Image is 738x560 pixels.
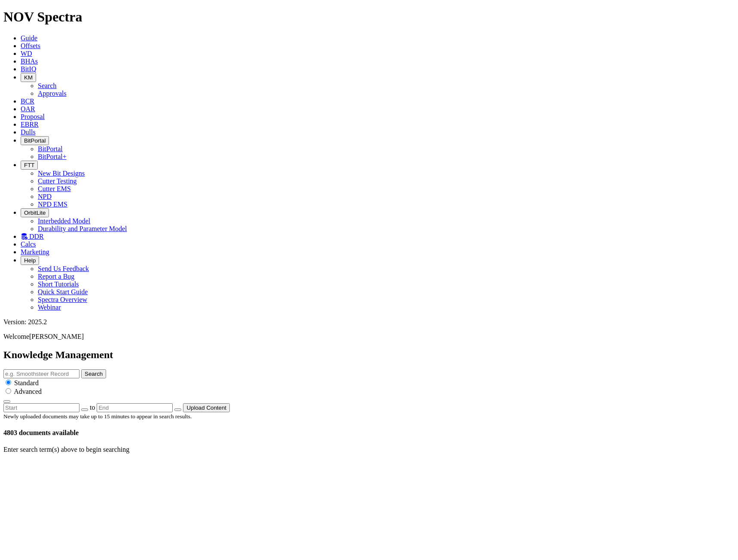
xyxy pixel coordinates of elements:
[29,233,44,240] span: DDR
[38,177,77,185] a: Cutter Testing
[21,65,36,73] a: BitIQ
[21,42,40,49] a: Offsets
[21,58,38,65] a: BHAs
[21,113,45,120] a: Proposal
[24,74,33,81] span: KM
[90,404,95,411] span: to
[21,105,35,113] a: OAR
[21,248,49,256] a: Marketing
[21,128,36,136] a: Dulls
[38,288,88,295] a: Quick Start Guide
[38,170,85,177] a: New Bit Designs
[38,185,71,192] a: Cutter EMS
[38,82,57,89] a: Search
[24,210,46,216] span: OrbitLite
[3,349,735,361] h2: Knowledge Management
[24,137,46,144] span: BitPortal
[21,136,49,145] button: BitPortal
[3,369,79,378] input: e.g. Smoothsteer Record
[21,50,32,57] a: WD
[38,280,79,288] a: Short Tutorials
[21,121,39,128] a: EBRR
[21,34,37,42] a: Guide
[14,388,42,395] span: Advanced
[21,233,44,240] a: DDR
[3,413,192,420] small: Newly uploaded documents may take up to 15 minutes to appear in search results.
[3,446,735,453] p: Enter search term(s) above to begin searching
[38,225,127,232] a: Durability and Parameter Model
[3,9,735,25] h1: NOV Spectra
[38,217,90,225] a: Interbedded Model
[21,161,38,170] button: FTT
[21,240,36,248] a: Calcs
[38,153,67,160] a: BitPortal+
[38,145,63,152] a: BitPortal
[29,333,84,340] span: [PERSON_NAME]
[21,97,34,105] a: BCR
[38,296,87,303] a: Spectra Overview
[38,193,52,200] a: NPD
[21,256,39,265] button: Help
[38,273,74,280] a: Report a Bug
[21,73,36,82] button: KM
[3,403,79,412] input: Start
[38,90,67,97] a: Approvals
[24,162,34,168] span: FTT
[38,304,61,311] a: Webinar
[81,369,106,378] button: Search
[183,403,230,412] button: Upload Content
[97,403,173,412] input: End
[38,265,89,272] a: Send Us Feedback
[3,318,735,326] div: Version: 2025.2
[3,429,735,437] h4: 4803 documents available
[24,257,36,264] span: Help
[14,379,39,387] span: Standard
[21,208,49,217] button: OrbitLite
[3,333,735,341] p: Welcome
[38,201,67,208] a: NPD EMS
